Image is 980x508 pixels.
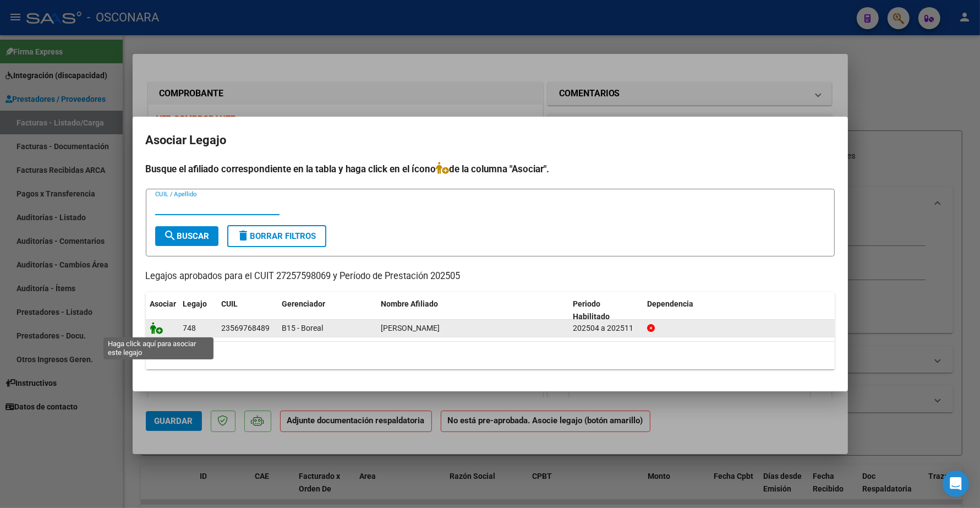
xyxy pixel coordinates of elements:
[164,229,177,242] mat-icon: search
[146,270,835,283] p: Legajos aprobados para el CUIT 27257598069 y Período de Prestación 202505
[643,292,835,329] datatable-header-cell: Dependencia
[164,231,210,241] span: Buscar
[943,471,969,497] div: Open Intercom Messenger
[179,292,217,329] datatable-header-cell: Legajo
[146,162,835,176] h4: Busque el afiliado correspondiente en la tabla y haga click en el ícono de la columna "Asociar".
[381,324,440,332] span: NIETO ANTONIO GAEL
[377,292,569,329] datatable-header-cell: Nombre Afiliado
[573,299,610,321] span: Periodo Habilitado
[183,324,196,332] span: 748
[155,226,218,246] button: Buscar
[647,299,693,308] span: Dependencia
[381,299,439,308] span: Nombre Afiliado
[183,299,207,308] span: Legajo
[282,324,324,332] span: B15 - Boreal
[282,299,326,308] span: Gerenciador
[146,130,835,151] h2: Asociar Legajo
[237,231,316,241] span: Borrar Filtros
[146,342,835,369] div: 1 registros
[222,322,270,335] div: 23569768489
[146,292,179,329] datatable-header-cell: Asociar
[227,225,326,247] button: Borrar Filtros
[278,292,377,329] datatable-header-cell: Gerenciador
[217,292,278,329] datatable-header-cell: CUIL
[237,229,250,242] mat-icon: delete
[222,299,238,308] span: CUIL
[150,299,177,308] span: Asociar
[568,292,643,329] datatable-header-cell: Periodo Habilitado
[573,322,638,335] div: 202504 a 202511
